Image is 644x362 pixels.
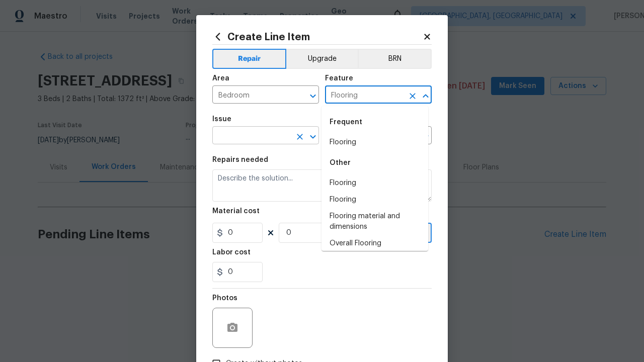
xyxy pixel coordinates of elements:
[212,249,251,256] h5: Labor cost
[406,89,420,103] button: Clear
[321,134,428,151] li: Flooring
[212,295,237,302] h5: Photos
[321,192,428,208] li: Flooring
[212,31,423,42] h2: Create Line Item
[286,49,358,69] button: Upgrade
[212,116,231,123] h5: Issue
[321,208,428,235] li: Flooring material and dimensions
[321,235,428,252] li: Overall Flooring
[212,75,229,82] h5: Area
[321,175,428,192] li: Flooring
[212,49,286,69] button: Repair
[321,151,428,175] div: Other
[358,49,432,69] button: BRN
[419,89,433,103] button: Close
[212,156,268,163] h5: Repairs needed
[306,130,320,144] button: Open
[212,208,260,215] h5: Material cost
[306,89,320,103] button: Open
[293,130,307,144] button: Clear
[325,75,353,82] h5: Feature
[321,110,428,134] div: Frequent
